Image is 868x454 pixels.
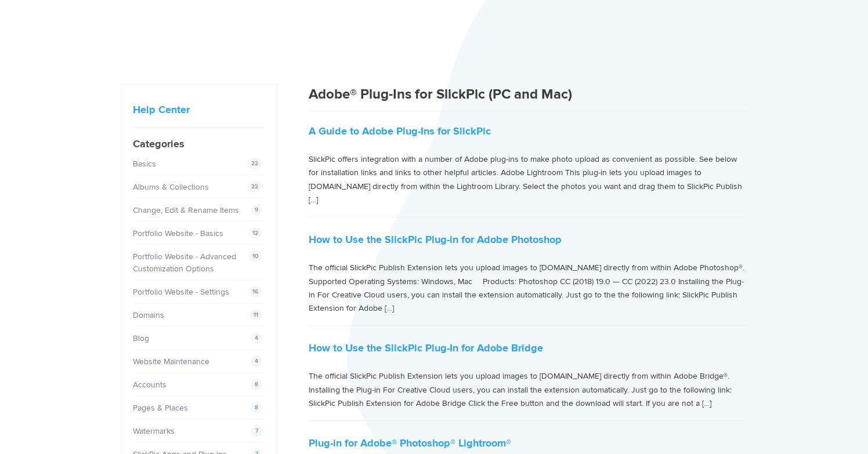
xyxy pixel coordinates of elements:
a: Watermarks [133,426,175,436]
a: Blog [133,333,149,343]
span: 22 [247,158,262,169]
a: Basics [133,159,156,169]
span: 16 [248,286,262,297]
a: Change, Edit & Rename Items [133,205,239,215]
span: 4 [251,355,262,367]
a: Pages & Places [133,403,188,413]
a: A Guide to Adobe Plug-Ins for SlickPic [309,125,491,137]
a: Website Maintenance [133,357,209,366]
a: How to Use the SlickPic Plug-In for Adobe Bridge [309,342,543,354]
a: Portfolio Website - Advanced Customization Options [133,252,236,274]
p: SlickPic offers integration with a number of Adobe plug-ins to make photo upload as convenient as... [309,152,747,206]
span: 10 [248,250,262,262]
a: Albums & Collections [133,182,209,192]
h4: Categories [133,136,265,152]
a: Plug-in for Adobe® Photoshop® Lightroom® [309,437,511,449]
span: 12 [248,227,262,239]
p: The official SlickPic Publish Extension lets you upload images to [DOMAIN_NAME] directly from wit... [309,369,747,410]
span: 9 [251,204,262,216]
span: Adobe® Plug-Ins for SlickPic (PC and Mac) [309,86,572,103]
a: Portfolio Website - Basics [133,228,223,238]
span: 22 [247,181,262,193]
span: 7 [251,425,262,437]
a: Portfolio Website - Settings [133,287,229,297]
p: The official SlickPic Publish Extension lets you upload images to [DOMAIN_NAME] directly from wit... [309,261,747,315]
a: How to Use the SlickPic Plug-in for Adobe Photoshop [309,233,562,246]
span: 8 [251,402,262,413]
span: 8 [251,379,262,390]
span: 4 [251,332,262,344]
span: 11 [249,309,262,321]
a: Domains [133,310,164,320]
a: Accounts [133,380,167,390]
a: Help Center [133,103,190,116]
